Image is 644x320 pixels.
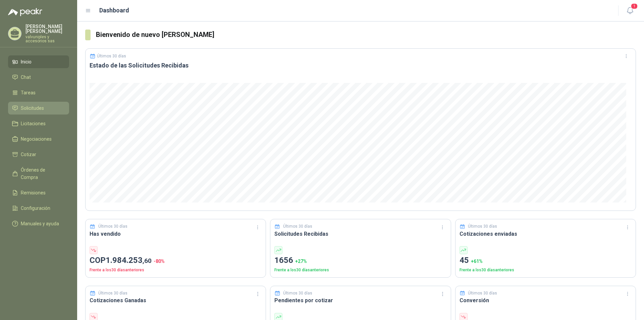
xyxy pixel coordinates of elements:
[21,189,46,196] span: Remisiones
[21,220,59,227] span: Manuales y ayuda
[468,223,497,230] p: Últimos 30 días
[8,164,69,184] a: Órdenes de Compra
[460,296,632,305] h3: Conversión
[460,230,632,238] h3: Cotizaciones enviadas
[274,296,446,305] h3: Pendientes por cotizar
[106,256,152,265] span: 1.984.253
[471,259,483,264] span: + 61 %
[460,267,632,273] p: Frente a los 30 días anteriores
[283,290,312,296] p: Últimos 30 días
[8,117,69,130] a: Licitaciones
[90,254,262,267] p: COP
[21,58,32,65] span: Inicio
[97,54,126,58] p: Últimos 30 días
[8,148,69,161] a: Cotizar
[8,55,69,68] a: Inicio
[21,89,36,96] span: Tareas
[25,35,69,43] p: valvuniples y accesorios sas
[631,3,638,9] span: 1
[468,290,497,296] p: Últimos 30 días
[90,296,262,305] h3: Cotizaciones Ganadas
[274,267,446,273] p: Frente a los 30 días anteriores
[8,217,69,230] a: Manuales y ayuda
[25,24,69,34] p: [PERSON_NAME] [PERSON_NAME]
[274,254,446,267] p: 1656
[96,30,636,40] h3: Bienvenido de nuevo [PERSON_NAME]
[8,133,69,145] a: Negociaciones
[21,166,63,181] span: Órdenes de Compra
[283,223,312,230] p: Últimos 30 días
[90,61,632,70] h3: Estado de las Solicitudes Recibidas
[21,120,46,127] span: Licitaciones
[21,135,52,143] span: Negociaciones
[98,290,127,296] p: Últimos 30 días
[295,259,307,264] span: + 27 %
[99,6,129,15] h1: Dashboard
[8,186,69,199] a: Remisiones
[8,102,69,115] a: Solicitudes
[21,204,50,212] span: Configuración
[154,259,165,264] span: -80 %
[8,71,69,84] a: Chat
[143,257,152,265] span: ,60
[274,230,446,238] h3: Solicitudes Recibidas
[21,74,31,81] span: Chat
[8,202,69,215] a: Configuración
[21,151,36,158] span: Cotizar
[8,86,69,99] a: Tareas
[90,267,262,273] p: Frente a los 30 días anteriores
[8,8,42,16] img: Logo peakr
[98,223,127,230] p: Últimos 30 días
[460,254,632,267] p: 45
[90,230,262,238] h3: Has vendido
[21,104,44,112] span: Solicitudes
[624,5,636,17] button: 1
